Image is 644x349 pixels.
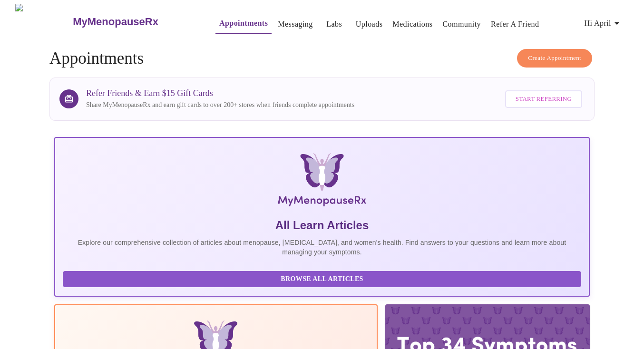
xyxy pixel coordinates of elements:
h4: Appointments [49,49,595,68]
button: Messaging [274,15,316,34]
button: Medications [389,15,436,34]
button: Browse All Articles [63,271,581,288]
h3: Refer Friends & Earn $15 Gift Cards [86,88,354,98]
p: Explore our comprehensive collection of articles about menopause, [MEDICAL_DATA], and women's hea... [63,238,581,257]
a: Uploads [356,18,383,31]
button: Community [439,15,485,34]
button: Hi April [580,14,626,33]
button: Appointments [215,14,272,34]
img: MyMenopauseRx Logo [15,4,72,39]
a: Medications [392,18,432,31]
img: MyMenopauseRx Logo [143,153,501,210]
button: Refer a Friend [487,15,543,34]
a: Refer a Friend [491,18,539,31]
button: Uploads [352,15,387,34]
button: Create Appointment [517,49,592,68]
a: MyMenopauseRx [72,5,196,39]
a: Messaging [278,18,312,31]
a: Appointments [219,17,268,30]
button: Labs [319,15,350,34]
span: Start Referring [516,94,572,105]
h5: All Learn Articles [63,218,581,233]
h3: MyMenopauseRx [73,16,158,28]
p: Share MyMenopauseRx and earn gift cards to over 200+ stores when friends complete appointments [86,100,354,110]
a: Labs [326,18,342,31]
span: Create Appointment [528,53,581,64]
button: Start Referring [505,90,582,108]
a: Start Referring [503,86,585,113]
a: Community [442,18,481,31]
a: Browse All Articles [63,274,584,282]
span: Browse All Articles [72,273,572,285]
span: Hi April [584,17,623,30]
